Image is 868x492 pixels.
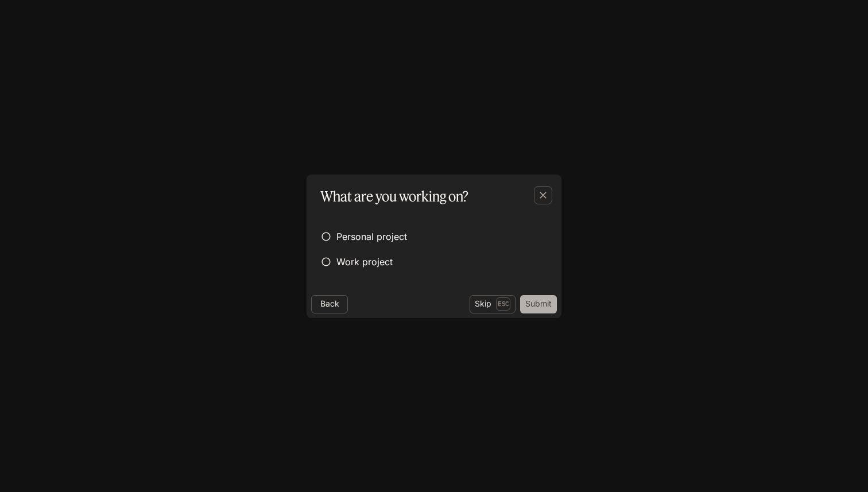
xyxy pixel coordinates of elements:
[336,255,393,269] span: Work project
[320,186,468,207] p: What are you working on?
[311,295,348,313] button: Back
[496,297,510,310] p: Esc
[470,295,516,313] button: SkipEsc
[336,230,407,243] span: Personal project
[520,295,557,313] button: Submit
